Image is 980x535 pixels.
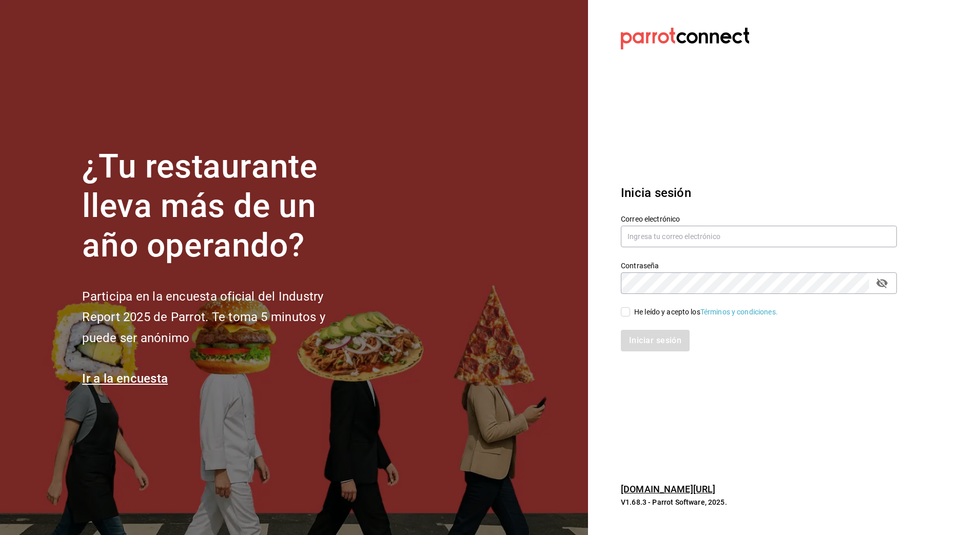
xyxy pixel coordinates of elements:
[634,307,778,318] div: He leído y acepto los
[82,147,359,265] h1: ¿Tu restaurante lleva más de un año operando?
[621,184,897,202] h3: Inicia sesión
[82,371,168,386] a: Ir a la encuesta
[621,262,897,269] label: Contraseña
[621,215,897,223] label: Correo electrónico
[873,274,891,292] button: passwordField
[82,286,359,349] h2: Participa en la encuesta oficial del Industry Report 2025 de Parrot. Te toma 5 minutos y puede se...
[700,308,778,316] a: Términos y condiciones.
[621,226,897,247] input: Ingresa tu correo electrónico
[621,484,715,494] a: [DOMAIN_NAME][URL]
[621,497,897,507] p: V1.68.3 - Parrot Software, 2025.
